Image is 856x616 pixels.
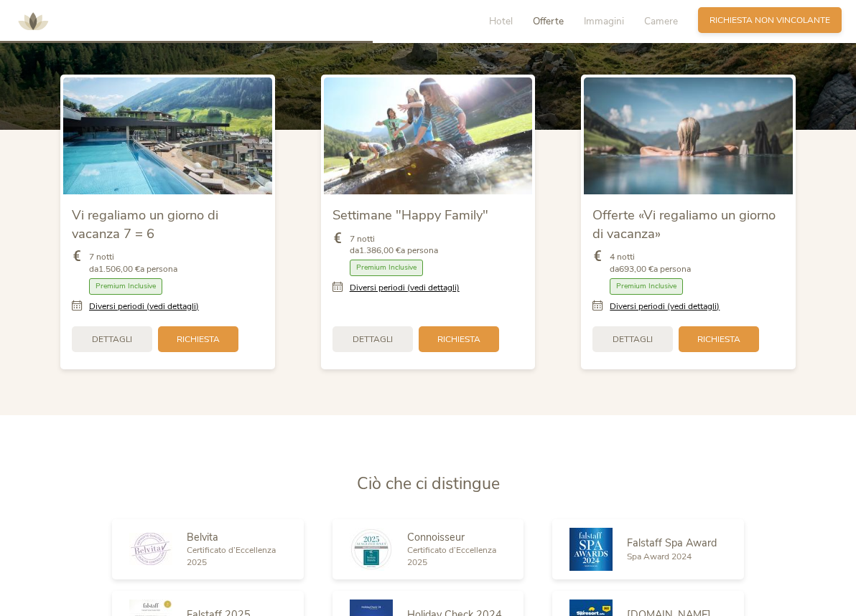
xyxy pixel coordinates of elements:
span: Spa Award 2024 [627,551,692,562]
span: Dettagli [92,333,132,346]
img: Settimane "Happy Family" [324,77,533,194]
span: AMONTI & LUNARIS – wellness resort [347,34,509,45]
img: Falstaff Spa Award [569,528,613,571]
span: Immagini [584,14,624,28]
span: Falstaff Spa Award [627,536,717,550]
span: Belvita [187,530,218,544]
a: Diversi periodi (vedi dettagli) [350,282,460,294]
span: Richiesta [437,333,480,346]
a: Diversi periodi (vedi dettagli) [89,300,199,313]
b: 693,00 € [619,263,653,275]
span: Offerte [533,14,564,28]
span: 4 notti da a persona [610,251,691,275]
img: Offerte «Vi regaliamo un giorno di vacanza» [584,77,793,194]
span: Offerte «Vi regaliamo un giorno di vacanza» [592,206,776,242]
span: Certificato d’Eccellenza 2025 [407,544,496,568]
span: Dettagli [613,333,653,346]
span: Dettagli [353,333,393,346]
span: Vi regaliamo un giorno di vacanza 7 = 6 [72,206,218,242]
span: Camere [644,14,678,28]
span: Connoisseur [407,530,465,544]
b: 1.506,00 € [98,263,140,275]
span: Richiesta [697,333,740,346]
span: 7 notti da a persona [350,233,438,257]
span: Richiesta [177,333,220,346]
img: Belvita [129,533,172,565]
b: 1.386,00 € [359,245,401,256]
a: AMONTI & LUNARIS Wellnessresort [11,17,55,25]
a: Diversi periodi (vedi dettagli) [610,300,720,313]
span: Hotel [489,14,513,28]
img: Connoisseur [350,528,393,571]
span: 7 notti da a persona [89,251,177,275]
span: Certificato d’Eccellenza 2025 [187,544,276,568]
span: Premium Inclusive [89,278,162,295]
span: Settimane "Happy Family" [332,206,488,224]
span: Richiesta non vincolante [710,14,830,27]
span: Ciò che ci distingue [357,473,500,495]
span: Premium Inclusive [610,278,683,295]
img: Vi regaliamo un giorno di vacanza 7 = 6 [63,77,272,194]
span: Premium Inclusive [350,260,423,276]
